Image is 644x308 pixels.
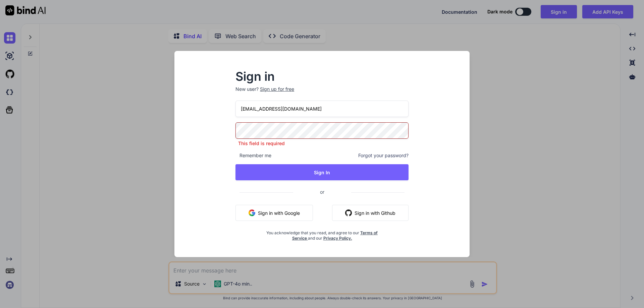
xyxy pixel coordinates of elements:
p: New user? [235,86,409,101]
span: Remember me [235,152,271,159]
button: Sign in with Google [235,205,313,221]
button: Sign In [235,164,409,180]
button: Sign in with Github [332,205,409,221]
div: You acknowledge that you read, and agree to our and our [264,226,380,241]
div: Sign up for free [260,86,294,93]
img: github [345,209,352,216]
a: Privacy Policy. [323,236,352,241]
span: or [293,184,351,200]
a: Terms of Service [292,230,378,241]
h2: Sign in [235,71,409,82]
span: Forgot your password? [358,152,409,159]
img: google [249,209,255,216]
p: This field is required [235,140,409,147]
input: Login or Email [235,101,409,117]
